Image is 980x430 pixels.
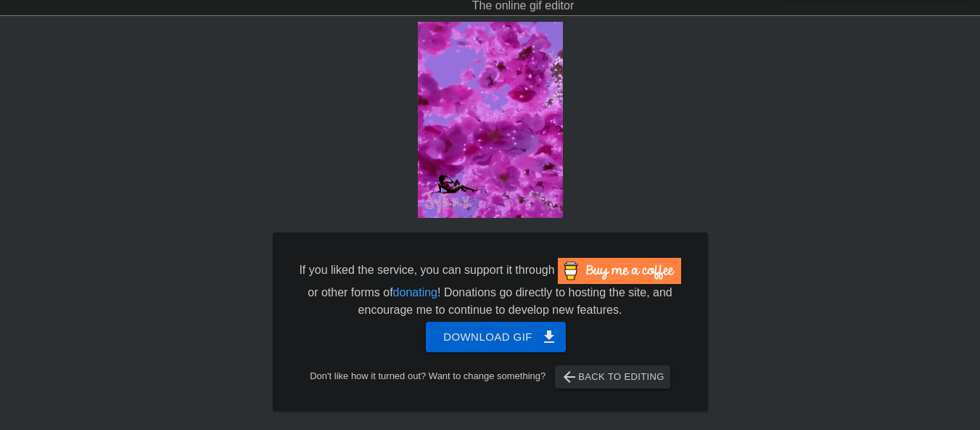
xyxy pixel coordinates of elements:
div: If you liked the service, you can support it through or other forms of ! Donations go directly to... [298,258,683,319]
a: Download gif [414,330,566,342]
button: Back to Editing [555,365,670,389]
a: donating [393,286,437,299]
span: arrow_back [561,368,578,386]
img: Bsb7vwgM.gif [418,22,563,218]
img: Buy Me A Coffee [558,258,681,284]
span: Download gif [443,328,548,346]
div: Don't like how it turned out? Want to change something? [295,365,685,389]
span: get_app [540,328,558,346]
button: Download gif [426,322,566,352]
span: Back to Editing [561,368,664,386]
